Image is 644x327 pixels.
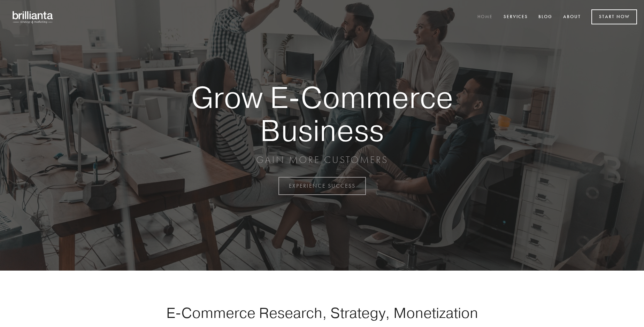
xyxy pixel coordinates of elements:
h1: E-Commerce Research, Strategy, Monetization [144,304,500,321]
img: brillianta - research, strategy, marketing [7,7,59,27]
a: Start Now [591,9,637,24]
strong: Grow E-Commerce Business [167,81,477,147]
p: GAIN MORE CUSTOMERS [167,154,477,166]
a: Blog [534,11,557,23]
a: EXPERIENCE SUCCESS [278,177,366,195]
a: About [559,11,585,23]
a: Services [499,11,532,23]
a: Home [473,11,497,23]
